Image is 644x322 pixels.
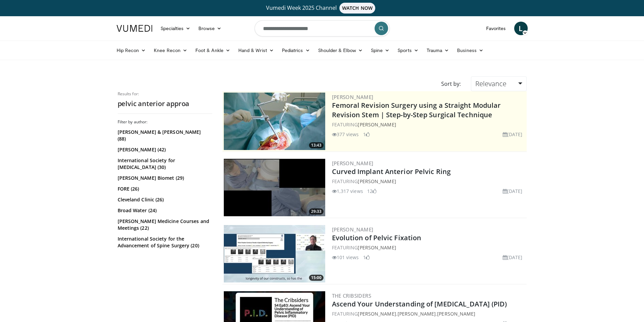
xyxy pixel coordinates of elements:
a: Spine [367,44,393,57]
li: 12 [367,188,377,195]
a: [PERSON_NAME] & [PERSON_NAME] (88) [118,129,211,142]
a: The Cribsiders [332,292,372,299]
li: [DATE] [503,131,523,138]
li: [DATE] [503,188,523,195]
p: Results for: [118,91,212,97]
img: a0e4ee49-8d7c-463a-a2e5-be23b9145bb4.300x170_q85_crop-smart_upscale.jpg [224,159,325,216]
a: Curved Implant Anterior Pelvic Ring [332,167,451,176]
span: 13:43 [309,142,324,148]
li: 1 [363,254,370,261]
a: Sports [393,44,423,57]
a: [PERSON_NAME] [437,311,475,317]
h3: Filter by author: [118,119,212,125]
a: [PERSON_NAME] [358,311,396,317]
span: Relevance [475,79,506,88]
a: Specialties [157,22,195,35]
a: [PERSON_NAME] (42) [118,146,211,153]
a: Hip Recon [113,44,150,57]
li: 101 views [332,254,359,261]
a: L [514,22,528,35]
a: 13:43 [224,93,325,150]
a: Cleveland Clinic (26) [118,196,211,203]
img: 4275ad52-8fa6-4779-9598-00e5d5b95857.300x170_q85_crop-smart_upscale.jpg [224,93,325,150]
a: [PERSON_NAME] [332,226,374,233]
a: [PERSON_NAME] Biomet (29) [118,175,211,181]
li: [DATE] [503,254,523,261]
span: WATCH NOW [339,3,375,14]
a: Broad Water (24) [118,207,211,214]
span: 15:00 [309,275,324,281]
li: 1,317 views [332,188,363,195]
a: [PERSON_NAME] [358,121,396,128]
a: Shoulder & Elbow [314,44,367,57]
img: VuMedi Logo [117,25,152,32]
img: 41ce58a7-b426-439c-9132-1091a1d33940.300x170_q85_crop-smart_upscale.jpg [224,225,325,282]
a: Favorites [482,22,510,35]
li: 1 [363,131,370,138]
a: 15:00 [224,225,325,282]
a: Vumedi Week 2025 ChannelWATCH NOW [118,3,527,14]
a: FORE (26) [118,185,211,192]
a: [PERSON_NAME] [398,311,436,317]
a: Foot & Ankle [191,44,234,57]
a: Evolution of Pelvic Fixation [332,233,422,242]
div: FEATURING , , [332,310,525,317]
h2: pelvic anterior approa [118,99,212,108]
a: International Society for [MEDICAL_DATA] (30) [118,157,211,171]
a: [PERSON_NAME] [332,94,374,100]
a: 29:33 [224,159,325,216]
li: 377 views [332,131,359,138]
div: FEATURING [332,121,525,128]
a: [PERSON_NAME] [358,244,396,251]
input: Search topics, interventions [255,20,390,36]
div: Sort by: [436,76,466,91]
a: Relevance [471,76,526,91]
a: International Society for the Advancement of Spine Surgery (20) [118,236,211,249]
a: Femoral Revision Surgery using a Straight Modular Revision Stem | Step-by-Step Surgical Technique [332,101,501,119]
a: [PERSON_NAME] [358,178,396,184]
div: FEATURING [332,178,525,185]
a: Trauma [423,44,453,57]
a: Pediatrics [278,44,314,57]
div: FEATURING [332,244,525,251]
a: Knee Recon [150,44,191,57]
a: Hand & Wrist [234,44,278,57]
a: Browse [194,22,225,35]
a: Ascend Your Understanding of [MEDICAL_DATA] (PID) [332,299,507,308]
a: [PERSON_NAME] [332,160,374,167]
a: Business [453,44,487,57]
a: [PERSON_NAME] Medicine Courses and Meetings (22) [118,218,211,231]
span: 29:33 [309,208,324,215]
